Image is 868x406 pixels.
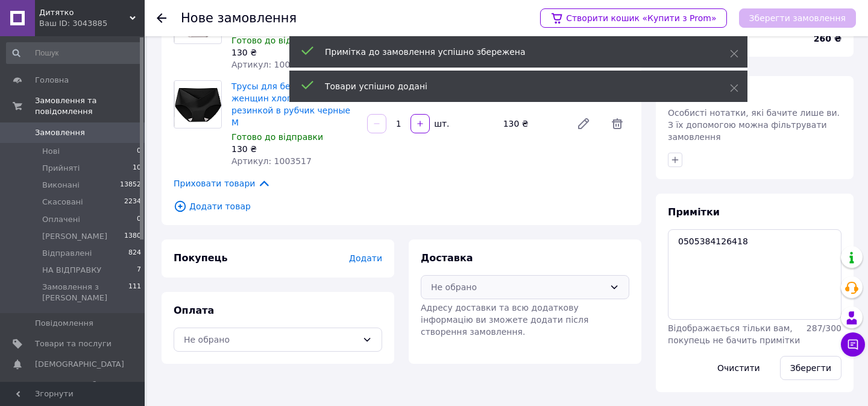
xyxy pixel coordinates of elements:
[128,248,141,259] span: 824
[35,318,93,329] span: Повідомлення
[42,197,83,208] span: Скасовані
[137,146,141,157] span: 0
[421,303,588,337] span: Адресу доставки та всю додаткову інформацію ви зможете додати після створення замовлення.
[325,80,700,92] div: Товари успішно додані
[231,81,350,127] a: Трусы для беременных женщин хлопоковые с резинкой в рубчик черные M
[668,108,840,142] span: Особисті нотатки, які бачите лише ви. З їх допомогою можна фільтрувати замовлення
[498,115,567,132] div: 130 ₴
[120,180,141,191] span: 13852
[42,163,80,174] span: Прийняті
[325,46,700,58] div: Примітка до замовлення успішно збережена
[39,7,130,18] span: Дитятко
[157,12,166,24] div: Повернутися назад
[42,282,128,303] span: Замовлення з [PERSON_NAME]
[42,180,80,191] span: Виконані
[174,81,221,127] img: Трусы для беременных женщин хлопоковые с резинкой в рубчик черные M
[780,356,841,380] button: Зберегти
[174,200,629,213] span: Додати товар
[124,231,141,242] span: 1380
[231,36,323,45] span: Готово до відправки
[349,253,382,263] span: Додати
[6,42,142,64] input: Пошук
[42,214,80,225] span: Оплачені
[231,60,312,69] span: Артикул: 1003509
[174,177,271,190] span: Приховати товари
[184,333,357,346] div: Не обрано
[133,163,141,174] span: 10
[707,356,770,380] button: Очистити
[42,231,107,242] span: [PERSON_NAME]
[421,252,473,264] span: Доставка
[231,46,357,59] div: 130 ₴
[605,112,629,136] span: Видалити
[571,112,596,136] a: Редагувати
[668,323,800,345] span: Відображається тільки вам, покупець не бачить примітки
[231,132,323,142] span: Готово до відправки
[124,197,141,208] span: 2234
[137,214,141,225] span: 0
[841,332,865,357] button: Чат з покупцем
[668,229,841,320] textarea: 0505384126418
[35,127,85,138] span: Замовлення
[431,118,450,130] div: шт.
[35,75,69,86] span: Головна
[807,323,841,333] span: 287 / 300
[540,8,727,28] a: Створити кошик «Купити з Prom»
[668,206,720,218] span: Примітки
[137,265,141,276] span: 7
[231,143,357,155] div: 130 ₴
[174,305,214,316] span: Оплата
[39,18,145,29] div: Ваш ID: 3043885
[814,33,841,45] span: 260 ₴
[42,248,92,259] span: Відправлені
[35,338,112,349] span: Товари та послуги
[181,12,297,25] div: Нове замовлення
[174,252,228,264] span: Покупець
[42,265,101,276] span: НА ВІДПРАВКУ
[35,95,145,117] span: Замовлення та повідомлення
[128,282,141,303] span: 111
[35,359,124,370] span: [DEMOGRAPHIC_DATA]
[42,146,60,157] span: Нові
[231,156,312,166] span: Артикул: 1003517
[431,281,605,294] div: Не обрано
[35,379,112,401] span: Показники роботи компанії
